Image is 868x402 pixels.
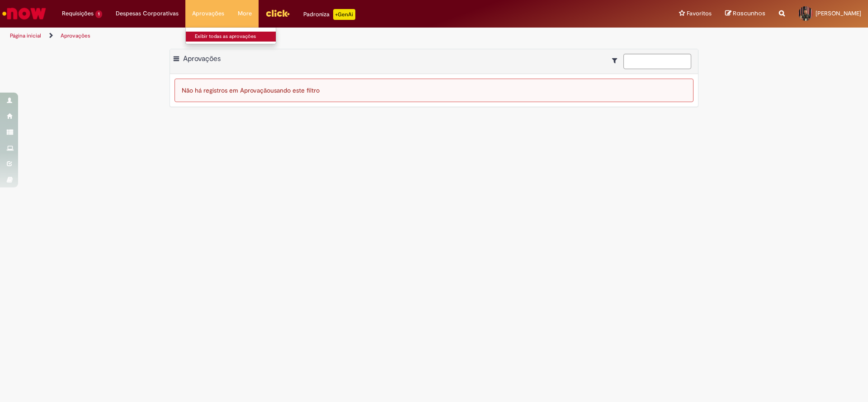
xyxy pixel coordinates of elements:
span: More [238,9,252,18]
span: 1 [95,10,102,18]
span: Favoritos [687,9,712,18]
a: Rascunhos [725,9,765,18]
span: Despesas Corporativas [116,9,179,18]
a: Exibir todas as aprovações [186,32,285,42]
span: [PERSON_NAME] [816,9,861,17]
div: Padroniza [303,9,355,20]
i: Mostrar filtros para: Suas Solicitações [612,57,622,64]
span: Aprovações [183,54,221,63]
div: Não há registros em Aprovação [175,79,693,102]
p: +GenAi [333,9,355,20]
img: ServiceNow [1,5,47,23]
img: click_logo_yellow_360x200.png [265,6,290,20]
a: Aprovações [61,32,90,39]
ul: Aprovações [185,27,276,44]
span: Rascunhos [733,9,765,18]
span: usando este filtro [270,86,320,94]
span: Requisições [62,9,94,18]
ul: Trilhas de página [7,28,572,44]
a: Página inicial [10,32,41,39]
span: Aprovações [192,9,224,18]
